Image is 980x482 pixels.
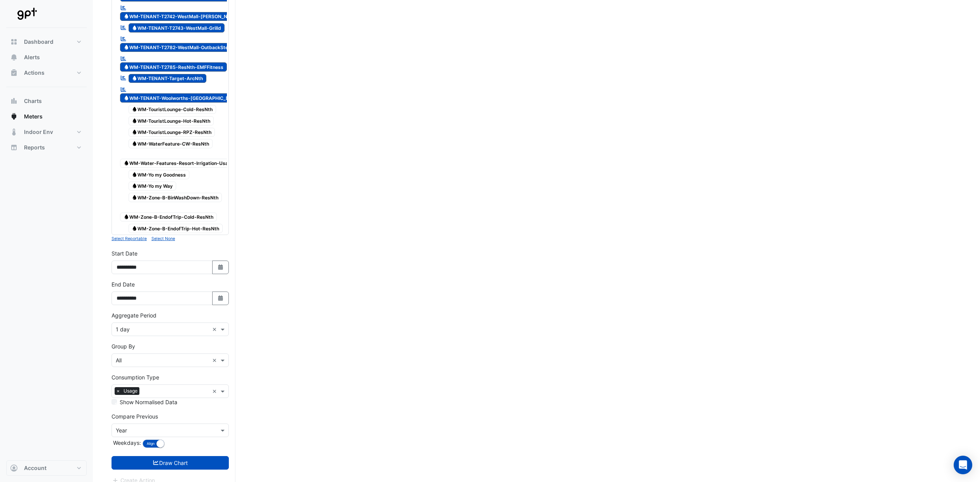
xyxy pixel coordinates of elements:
span: Clear [212,325,219,333]
span: Account [24,464,46,472]
fa-icon: Water [132,225,137,231]
span: Clear [212,356,219,364]
label: Compare Previous [112,412,158,420]
fa-icon: Water [124,45,129,50]
span: Usage [122,387,139,395]
fa-icon: Water [124,214,129,220]
span: WM-Zone-B-EndofTrip-Cold-ResNth [120,213,217,222]
span: WM-Yo my Way [129,182,177,191]
span: Alerts [24,53,40,61]
fa-icon: Reportable [120,36,127,42]
fa-icon: Water [132,75,137,81]
label: Group By [112,342,135,350]
span: Charts [24,97,42,105]
label: Show Normalised Data [120,398,177,406]
app-icon: Dashboard [10,38,18,46]
span: Actions [24,69,45,77]
button: Reports [6,140,87,155]
label: Weekdays: [112,439,141,447]
span: WM-TouristLounge-Hot-ResNth [129,116,214,125]
span: Reports [24,144,45,151]
fa-icon: Reportable [120,55,127,62]
span: Dashboard [24,38,53,46]
span: WM-Yo my Goodness [129,170,190,179]
span: Clear [212,387,219,395]
div: Open Intercom Messenger [954,456,972,474]
button: Meters [6,109,87,124]
span: WM-TouristLounge-Cold-ResNth [129,105,216,114]
fa-icon: Reportable [120,5,127,11]
span: WM-TENANT-T2742-WestMall-[PERSON_NAME] [120,12,243,21]
label: Consumption Type [112,373,159,381]
fa-icon: Reportable [120,86,127,93]
span: WM-TENANT-T2782-WestMall-OutbackSteakhouse [120,43,251,52]
fa-icon: Reportable [120,75,127,81]
fa-icon: Water [132,183,137,189]
label: Aggregate Period [112,311,156,319]
fa-icon: Water [132,25,137,31]
button: Select Reportable [112,235,147,242]
fa-icon: Water [124,64,129,70]
fa-icon: Select Date [217,264,224,271]
span: WM-TENANT-Target-ArcNth [129,74,207,83]
fa-icon: Reportable [120,24,127,31]
app-icon: Alerts [10,53,18,61]
fa-icon: Water [124,160,129,166]
label: End Date [112,280,135,288]
span: Indoor Env [24,128,53,136]
small: Select Reportable [112,236,147,241]
span: WM-TENANT-T2743-WestMall-Grilld [129,23,225,33]
button: Charts [6,93,87,109]
small: Select None [151,236,175,241]
button: Select None [151,235,175,242]
fa-icon: Water [132,194,137,200]
span: WM-TENANT-T2785-ResNth-EMFFitness [120,62,227,72]
span: WM-Zone-B-EndofTrip-Hot-ResNth [129,224,223,233]
app-icon: Meters [10,113,18,120]
img: Company Logo [9,6,44,22]
fa-icon: Water [132,172,137,177]
label: Start Date [112,249,137,257]
span: × [115,387,122,395]
app-icon: Charts [10,97,18,105]
fa-icon: Water [132,118,137,124]
fa-icon: Select Date [217,295,224,302]
span: WM-WaterFeature-CW-ResNth [129,139,213,148]
button: Draw Chart [112,456,229,470]
span: WM-Zone-B-BinWashDown-ResNth [129,193,222,202]
button: Dashboard [6,34,87,50]
button: Account [6,460,87,476]
app-icon: Reports [10,144,18,151]
fa-icon: Water [124,14,129,19]
app-icon: Actions [10,69,18,77]
span: WM-TouristLounge-RPZ-ResNth [129,128,215,137]
button: Alerts [6,50,87,65]
button: Indoor Env [6,124,87,140]
app-icon: Indoor Env [10,128,18,136]
fa-icon: Water [132,106,137,112]
span: Meters [24,113,43,120]
span: WM-TENANT-Woolworths-[GEOGRAPHIC_DATA] [120,93,244,103]
fa-icon: Water [132,129,137,135]
span: WM-Water-Features-Resort-Irrigation-Usage [120,159,237,168]
button: Actions [6,65,87,81]
fa-icon: Water [124,95,129,101]
fa-icon: Water [132,141,137,146]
